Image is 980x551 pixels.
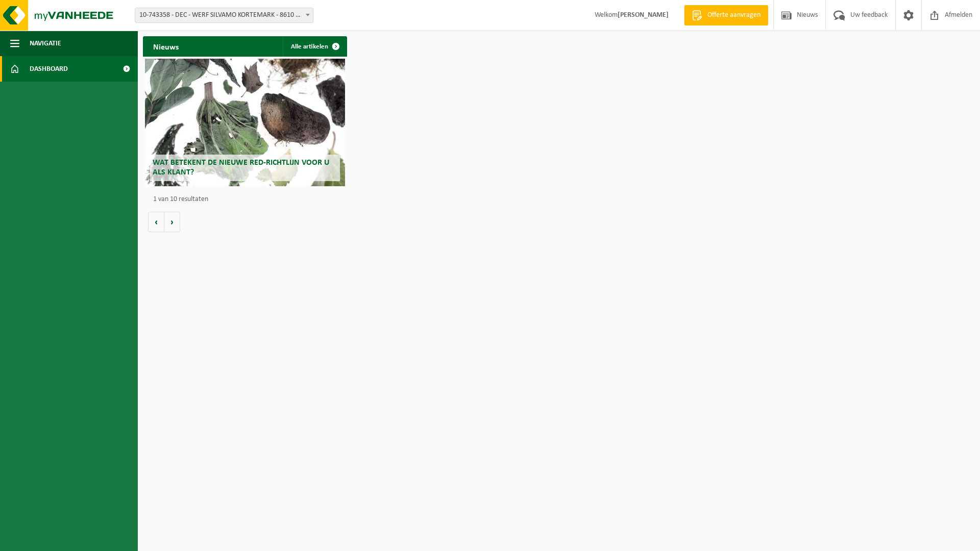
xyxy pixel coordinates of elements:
span: 10-743358 - DEC - WERF SILVAMO KORTEMARK - 8610 KORTEMARK, STAATSBAAN 67 [135,8,313,23]
a: Offerte aanvragen [684,5,768,26]
span: Wat betekent de nieuwe RED-richtlijn voor u als klant? [153,159,329,177]
span: Dashboard [30,56,68,82]
a: Alle artikelen [283,36,346,57]
strong: [PERSON_NAME] [618,11,669,19]
p: 1 van 10 resultaten [153,196,342,203]
h2: Nieuws [143,36,189,56]
button: Volgende [164,212,180,232]
button: Vorige [148,212,164,232]
span: Navigatie [30,31,61,56]
span: 10-743358 - DEC - WERF SILVAMO KORTEMARK - 8610 KORTEMARK, STAATSBAAN 67 [135,8,313,22]
a: Wat betekent de nieuwe RED-richtlijn voor u als klant? [145,59,345,186]
span: Offerte aanvragen [705,10,763,20]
